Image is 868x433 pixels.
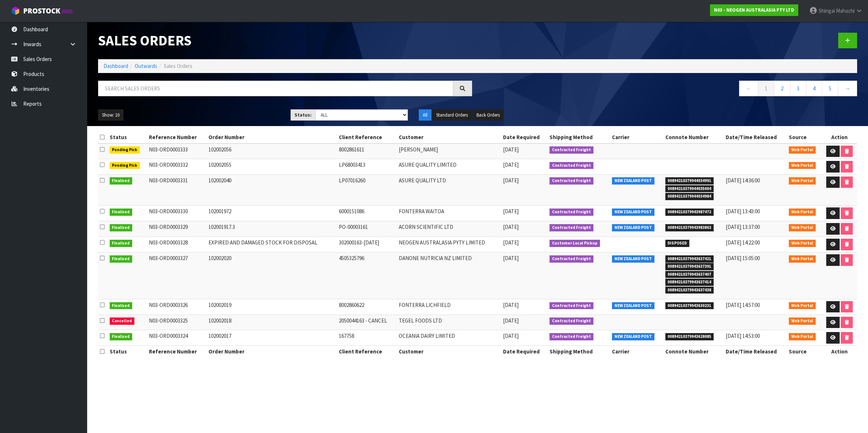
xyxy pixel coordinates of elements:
a: 3 [790,81,806,96]
th: Status [108,346,147,357]
td: N03-ORD0003329 [147,221,207,237]
th: Client Reference [337,346,397,357]
td: 167758 [337,330,397,346]
td: N03-ORD0003324 [147,330,207,346]
span: Web Portal [789,177,816,185]
strong: N03 - NEOGEN AUSTRALASIA PTY LTD [714,7,794,13]
a: 5 [822,81,838,96]
span: Finalised [110,255,133,263]
span: [DATE] 13:37:00 [726,223,760,230]
span: Finalised [110,240,133,247]
td: N03-ORD0003333 [147,143,207,159]
td: ASURE QUALITY LIMITED [397,159,501,175]
span: 00894210379943628085 [665,333,714,340]
span: [DATE] [503,161,519,168]
span: 00894210379944034991 [665,177,714,185]
span: Contracted Freight [549,333,593,340]
span: Pending Pick [110,162,140,169]
a: Outwards [135,62,157,69]
td: OCEANIA DAIRY LIMITED [397,330,501,346]
span: 00894210379943637438 [665,287,714,294]
span: NEW ZEALAND POST [612,255,654,263]
span: Finalised [110,333,133,340]
span: 00894210379943637421 [665,255,714,263]
span: Contracted Freight [549,177,593,185]
td: 102002055 [207,159,337,175]
th: Reference Number [147,346,207,357]
span: Contracted Freight [549,146,593,154]
span: NEW ZEALAND POST [612,177,654,185]
td: N03-ORD0003327 [147,252,207,299]
th: Carrier [610,131,663,143]
a: 4 [806,81,822,96]
span: 00894210379943637414 [665,279,714,286]
td: N03-ORD0003330 [147,206,207,221]
th: Shipping Method [548,131,610,143]
a: 1 [758,81,774,96]
th: Action [822,131,857,143]
span: [DATE] 13:43:00 [726,208,760,215]
span: Web Portal [789,162,816,169]
td: LP68003413 [337,159,397,175]
span: [DATE] [503,177,519,184]
input: Search sales orders [98,81,453,96]
button: Standard Orders [432,109,472,121]
th: Shipping Method [548,346,610,357]
td: PO-00003161 [337,221,397,237]
td: 102002018 [207,315,337,330]
span: DISPOSED [665,240,690,247]
td: LP07016260 [337,174,397,206]
th: Customer [397,346,501,357]
td: N03-ORD0003331 [147,174,207,206]
td: N03-ORD0003325 [147,315,207,330]
span: 00894210379944034984 [665,193,714,200]
span: Web Portal [789,302,816,309]
td: 102002020 [207,252,337,299]
span: Finalised [110,302,133,309]
a: 2 [774,81,790,96]
th: Client Reference [337,131,397,143]
span: Contracted Freight [549,317,593,325]
span: [DATE] [503,302,519,308]
span: [DATE] [503,146,519,153]
small: WMS [62,8,73,15]
span: NEW ZEALAND POST [612,302,654,309]
td: FONTERRA WAITOA [397,206,501,221]
span: [DATE] [503,208,519,215]
span: 00894210379943983863 [665,224,714,231]
span: 00894210379943637391 [665,263,714,270]
th: Source [787,131,822,143]
td: N03-ORD0003326 [147,299,207,315]
span: 00894210379943637407 [665,271,714,278]
th: Connote Number [664,346,724,357]
span: [DATE] [503,255,519,262]
span: Web Portal [789,209,816,216]
span: 00894210379943987472 [665,209,714,216]
td: 4505325796 [337,252,397,299]
span: Sales Orders [164,62,192,69]
span: 00894210379943630231 [665,302,714,309]
th: Status [108,131,147,143]
td: 102002019 [207,299,337,315]
span: Finalised [110,224,133,231]
th: Carrier [610,346,663,357]
img: cube-alt.png [11,6,20,15]
span: Mahachi [836,7,855,14]
span: [DATE] 14:36:00 [726,177,760,184]
strong: Status: [295,112,312,118]
span: Web Portal [789,255,816,263]
span: NEW ZEALAND POST [612,209,654,216]
th: Order Number [207,346,337,357]
span: Customer Local Pickup [549,240,600,247]
span: [DATE] 14:22:00 [726,239,760,246]
th: Source [787,346,822,357]
span: [DATE] [503,317,519,324]
th: Date/Time Released [724,346,787,357]
span: Web Portal [789,224,816,231]
span: Web Portal [789,317,816,325]
td: N03-ORD0003332 [147,159,207,175]
span: Contracted Freight [549,302,593,309]
span: Finalised [110,177,133,185]
td: 302000163-[DATE] [337,237,397,252]
button: Show: 10 [98,109,123,121]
